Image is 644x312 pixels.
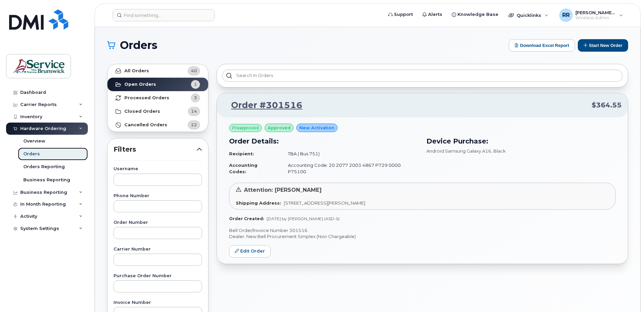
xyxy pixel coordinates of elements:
span: 3 [194,95,197,101]
span: Orders [120,40,157,50]
td: TBA ( Bus 751) [282,148,418,160]
span: [STREET_ADDRESS][PERSON_NAME] [284,200,365,206]
label: Carrier Number [114,247,202,252]
a: Order #301516 [223,99,302,111]
strong: Cancelled Orders [124,122,167,128]
strong: Shipping Address: [236,200,281,206]
td: Accounting Code: 20 2077 2003 4867 P729 0000 P75100 [282,159,418,177]
strong: Order Created: [229,216,264,221]
button: Start New Order [578,39,628,52]
span: Filters [114,145,197,154]
strong: Closed Orders [124,109,160,114]
span: 40 [191,68,197,74]
label: Phone Number [114,194,202,198]
span: approved [268,125,291,131]
input: Search in orders [222,70,622,82]
span: [DATE] by [PERSON_NAME] (ASD-S) [267,216,340,221]
span: 14 [191,108,197,114]
h3: Order Details: [229,136,418,146]
span: Preapproved [232,125,259,131]
strong: Open Orders [124,82,156,87]
span: 1 [194,81,197,87]
a: Open Orders1 [107,78,208,91]
a: All Orders40 [107,64,208,78]
label: Purchase Order Number [114,274,202,278]
button: Download Excel Report [509,39,575,52]
a: Edit Order [229,245,271,258]
label: Username [114,167,202,171]
span: New Activation [299,125,335,131]
h3: Device Purchase: [426,136,616,146]
label: Order Number [114,220,202,225]
p: Bell Order/Invoice Number 301516 [229,227,616,234]
span: Attention: [PERSON_NAME] [244,187,322,193]
strong: All Orders [124,68,149,74]
span: 22 [191,122,197,128]
p: Dealer: New Bell Procurement Simplex (Non Chargeable) [229,233,616,240]
strong: Accounting Codes: [229,162,257,174]
a: Closed Orders14 [107,105,208,118]
label: Invoice Number [114,301,202,305]
strong: Recipient: [229,151,254,156]
a: Processed Orders3 [107,91,208,105]
a: Cancelled Orders22 [107,118,208,132]
span: , Black [491,148,506,154]
span: $364.55 [592,100,622,110]
strong: Processed Orders [124,95,169,101]
span: Android Samsung Galaxy A16 [426,148,491,154]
